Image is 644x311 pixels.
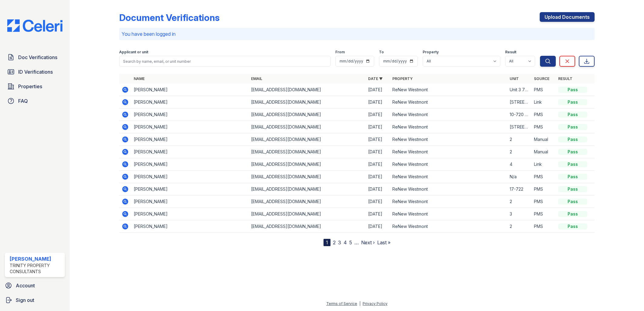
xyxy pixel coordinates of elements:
[532,109,556,121] td: PMS
[558,99,587,105] div: Pass
[423,50,439,55] label: Property
[16,282,35,289] span: Account
[392,76,413,81] a: Property
[131,121,249,133] td: [PERSON_NAME]
[390,171,507,183] td: ReNew Westmont
[532,121,556,133] td: PMS
[558,112,587,118] div: Pass
[366,146,390,158] td: [DATE]
[10,255,62,263] div: [PERSON_NAME]
[507,220,532,233] td: 2
[5,95,65,107] a: FAQ
[251,76,262,81] a: Email
[5,66,65,78] a: ID Verifications
[366,158,390,171] td: [DATE]
[540,12,595,22] a: Upload Documents
[558,174,587,180] div: Pass
[507,146,532,158] td: 2
[249,158,366,171] td: [EMAIL_ADDRESS][DOMAIN_NAME]
[507,84,532,96] td: Unit 3 703
[335,50,345,55] label: From
[507,133,532,146] td: 2
[324,239,330,246] div: 1
[507,109,532,121] td: 10-720 apt 2
[326,301,357,306] a: Terms of Service
[366,96,390,109] td: [DATE]
[558,211,587,217] div: Pass
[558,161,587,167] div: Pass
[119,56,331,67] input: Search by name, email, or unit number
[333,239,336,246] a: 2
[134,76,145,81] a: Name
[532,196,556,208] td: PMS
[366,196,390,208] td: [DATE]
[532,96,556,109] td: Link
[249,96,366,109] td: [EMAIL_ADDRESS][DOMAIN_NAME]
[249,220,366,233] td: [EMAIL_ADDRESS][DOMAIN_NAME]
[390,196,507,208] td: ReNew Westmont
[558,223,587,229] div: Pass
[505,50,516,55] label: Result
[249,146,366,158] td: [EMAIL_ADDRESS][DOMAIN_NAME]
[390,96,507,109] td: ReNew Westmont
[507,208,532,220] td: 3
[558,199,587,205] div: Pass
[390,220,507,233] td: ReNew Westmont
[366,171,390,183] td: [DATE]
[532,158,556,171] td: Link
[534,76,549,81] a: Source
[532,183,556,196] td: PMS
[131,133,249,146] td: [PERSON_NAME]
[122,30,592,38] p: You have been logged in
[131,96,249,109] td: [PERSON_NAME]
[5,80,65,92] a: Properties
[131,84,249,96] td: [PERSON_NAME]
[2,294,67,306] a: Sign out
[379,50,384,55] label: To
[249,183,366,196] td: [EMAIL_ADDRESS][DOMAIN_NAME]
[249,133,366,146] td: [EMAIL_ADDRESS][DOMAIN_NAME]
[390,146,507,158] td: ReNew Westmont
[2,19,67,32] img: CE_Logo_Blue-a8612792a0a2168367f1c8372b55b34899dd931a85d93a1a3d3e32e68fde9ad4.png
[532,171,556,183] td: PMS
[390,208,507,220] td: ReNew Westmont
[558,186,587,192] div: Pass
[390,183,507,196] td: ReNew Westmont
[390,121,507,133] td: ReNew Westmont
[10,263,62,275] div: Trinity Property Consultants
[338,239,341,246] a: 3
[532,220,556,233] td: PMS
[119,12,220,23] div: Document Verifications
[119,50,148,55] label: Applicant or unit
[366,109,390,121] td: [DATE]
[361,239,375,246] a: Next ›
[131,146,249,158] td: [PERSON_NAME]
[507,183,532,196] td: 17-722
[5,51,65,63] a: Doc Verifications
[558,149,587,155] div: Pass
[18,83,42,90] span: Properties
[507,96,532,109] td: [STREET_ADDRESS]
[249,196,366,208] td: [EMAIL_ADDRESS][DOMAIN_NAME]
[249,109,366,121] td: [EMAIL_ADDRESS][DOMAIN_NAME]
[366,183,390,196] td: [DATE]
[344,239,347,246] a: 4
[131,109,249,121] td: [PERSON_NAME]
[558,124,587,130] div: Pass
[354,239,359,246] span: …
[507,158,532,171] td: 4
[377,239,391,246] a: Last »
[558,136,587,142] div: Pass
[131,158,249,171] td: [PERSON_NAME]
[249,208,366,220] td: [EMAIL_ADDRESS][DOMAIN_NAME]
[131,208,249,220] td: [PERSON_NAME]
[390,84,507,96] td: ReNew Westmont
[366,220,390,233] td: [DATE]
[131,171,249,183] td: [PERSON_NAME]
[366,133,390,146] td: [DATE]
[390,133,507,146] td: ReNew Westmont
[249,171,366,183] td: [EMAIL_ADDRESS][DOMAIN_NAME]
[507,196,532,208] td: 2
[558,76,572,81] a: Result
